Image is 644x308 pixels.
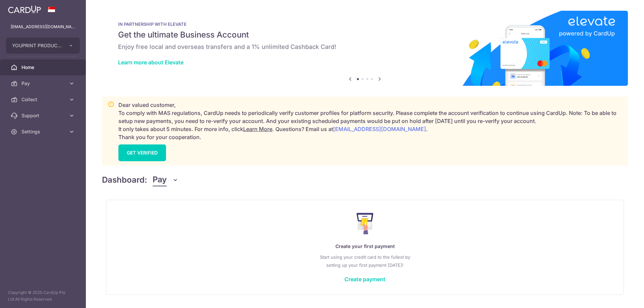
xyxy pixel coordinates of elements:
[118,101,622,141] p: Dear valued customer, To comply with MAS regulations, CardUp needs to periodically verify custome...
[6,38,80,54] button: YOUPRINT PRODUCTIONS PTE LTD
[21,96,66,103] span: Collect
[120,253,610,269] p: Start using your credit card to the fullest by setting up your first payment [DATE]!
[357,213,374,234] img: Make Payment
[118,29,612,40] h5: Get the ultimate Business Account
[344,276,385,283] a: Create payment
[243,126,272,132] a: Learn More
[12,42,62,49] span: YOUPRINT PRODUCTIONS PTE LTD
[21,64,66,71] span: Home
[118,59,183,66] a: Learn more about Elevate
[21,80,66,87] span: Pay
[120,242,610,250] p: Create your first payment
[118,43,612,51] h6: Enjoy free local and overseas transfers and a 1% unlimited Cashback Card!
[153,174,178,186] button: Pay
[118,21,612,27] p: IN PARTNERSHIP WITH ELEVATE
[153,174,167,186] span: Pay
[8,5,41,13] img: CardUp
[333,126,426,132] a: [EMAIL_ADDRESS][DOMAIN_NAME]
[11,23,75,30] p: [EMAIL_ADDRESS][DOMAIN_NAME]
[118,144,166,161] a: GET VERIFIED
[21,112,66,119] span: Support
[21,128,66,135] span: Settings
[102,11,628,86] img: Renovation banner
[102,174,147,186] h4: Dashboard:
